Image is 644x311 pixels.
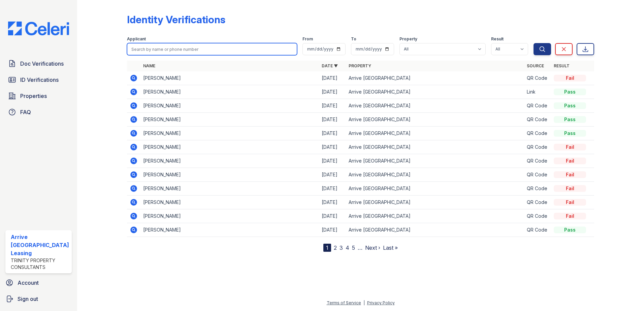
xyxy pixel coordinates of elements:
[319,99,346,113] td: [DATE]
[5,89,72,103] a: Properties
[524,196,551,209] td: QR Code
[554,75,586,81] div: Fail
[524,71,551,85] td: QR Code
[322,63,338,68] a: Date ▼
[20,60,64,68] span: Doc Verifications
[351,36,356,42] label: To
[319,127,346,140] td: [DATE]
[140,182,319,196] td: [PERSON_NAME]
[554,158,586,164] div: Fail
[5,105,72,119] a: FAQ
[346,182,524,196] td: Arrive [GEOGRAPHIC_DATA]
[319,154,346,168] td: [DATE]
[140,168,319,182] td: [PERSON_NAME]
[140,71,319,85] td: [PERSON_NAME]
[327,300,361,305] a: Terms of Service
[346,127,524,140] td: Arrive [GEOGRAPHIC_DATA]
[346,99,524,113] td: Arrive [GEOGRAPHIC_DATA]
[554,213,586,219] div: Fail
[524,168,551,182] td: QR Code
[554,227,586,233] div: Pass
[352,244,355,251] a: 5
[346,140,524,154] td: Arrive [GEOGRAPHIC_DATA]
[319,85,346,99] td: [DATE]
[524,140,551,154] td: QR Code
[140,140,319,154] td: [PERSON_NAME]
[524,127,551,140] td: QR Code
[323,244,331,252] div: 1
[20,76,59,84] span: ID Verifications
[20,108,31,116] span: FAQ
[140,196,319,209] td: [PERSON_NAME]
[127,13,225,26] div: Identity Verifications
[140,209,319,223] td: [PERSON_NAME]
[319,223,346,237] td: [DATE]
[140,99,319,113] td: [PERSON_NAME]
[127,43,297,55] input: Search by name or phone number
[3,292,74,306] a: Sign out
[524,99,551,113] td: QR Code
[140,113,319,127] td: [PERSON_NAME]
[554,199,586,206] div: Fail
[20,92,47,100] span: Properties
[399,36,417,42] label: Property
[554,171,586,178] div: Fail
[319,140,346,154] td: [DATE]
[346,209,524,223] td: Arrive [GEOGRAPHIC_DATA]
[367,300,395,305] a: Privacy Policy
[319,209,346,223] td: [DATE]
[365,244,380,251] a: Next ›
[554,89,586,95] div: Pass
[140,223,319,237] td: [PERSON_NAME]
[346,196,524,209] td: Arrive [GEOGRAPHIC_DATA]
[140,85,319,99] td: [PERSON_NAME]
[334,244,337,251] a: 2
[524,113,551,127] td: QR Code
[302,36,313,42] label: From
[527,63,544,68] a: Source
[346,154,524,168] td: Arrive [GEOGRAPHIC_DATA]
[383,244,398,251] a: Last »
[11,233,69,257] div: Arrive [GEOGRAPHIC_DATA] Leasing
[554,63,570,68] a: Result
[524,154,551,168] td: QR Code
[524,85,551,99] td: Link
[491,36,504,42] label: Result
[3,276,74,289] a: Account
[554,116,586,123] div: Pass
[11,257,69,271] div: Trinity Property Consultants
[554,144,586,150] div: Fail
[346,71,524,85] td: Arrive [GEOGRAPHIC_DATA]
[346,223,524,237] td: Arrive [GEOGRAPHIC_DATA]
[554,102,586,109] div: Pass
[554,185,586,192] div: Fail
[140,127,319,140] td: [PERSON_NAME]
[349,63,371,68] a: Property
[319,196,346,209] td: [DATE]
[3,22,74,35] img: CE_Logo_Blue-a8612792a0a2168367f1c8372b55b34899dd931a85d93a1a3d3e32e68fde9ad4.png
[319,182,346,196] td: [DATE]
[18,295,38,303] span: Sign out
[346,244,349,251] a: 4
[340,244,343,251] a: 3
[524,223,551,237] td: QR Code
[363,300,365,305] div: |
[346,168,524,182] td: Arrive [GEOGRAPHIC_DATA]
[346,85,524,99] td: Arrive [GEOGRAPHIC_DATA]
[319,168,346,182] td: [DATE]
[18,279,39,287] span: Account
[524,209,551,223] td: QR Code
[358,244,362,252] span: …
[127,36,146,42] label: Applicant
[319,71,346,85] td: [DATE]
[554,130,586,137] div: Pass
[5,57,72,70] a: Doc Verifications
[143,63,155,68] a: Name
[524,182,551,196] td: QR Code
[5,73,72,87] a: ID Verifications
[346,113,524,127] td: Arrive [GEOGRAPHIC_DATA]
[319,113,346,127] td: [DATE]
[140,154,319,168] td: [PERSON_NAME]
